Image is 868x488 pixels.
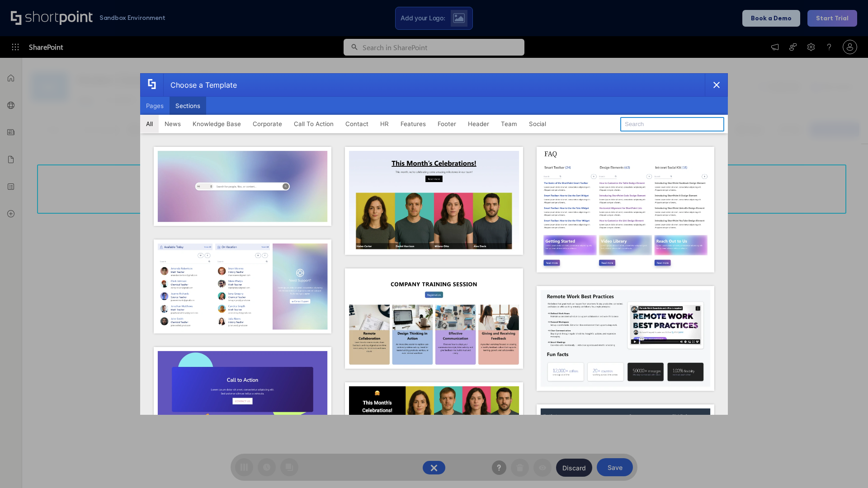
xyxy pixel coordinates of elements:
[288,115,340,133] button: Call To Action
[395,115,432,133] button: Features
[462,115,495,133] button: Header
[495,115,523,133] button: Team
[140,97,170,115] button: Pages
[187,115,247,133] button: Knowledge Base
[140,115,159,133] button: All
[432,115,462,133] button: Footer
[374,115,395,133] button: HR
[620,117,724,131] input: Search
[247,115,288,133] button: Corporate
[159,115,187,133] button: News
[340,115,374,133] button: Contact
[163,74,237,96] div: Choose a Template
[523,115,552,133] button: Social
[170,97,206,115] button: Sections
[140,73,728,415] div: template selector
[823,445,868,488] iframe: Chat Widget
